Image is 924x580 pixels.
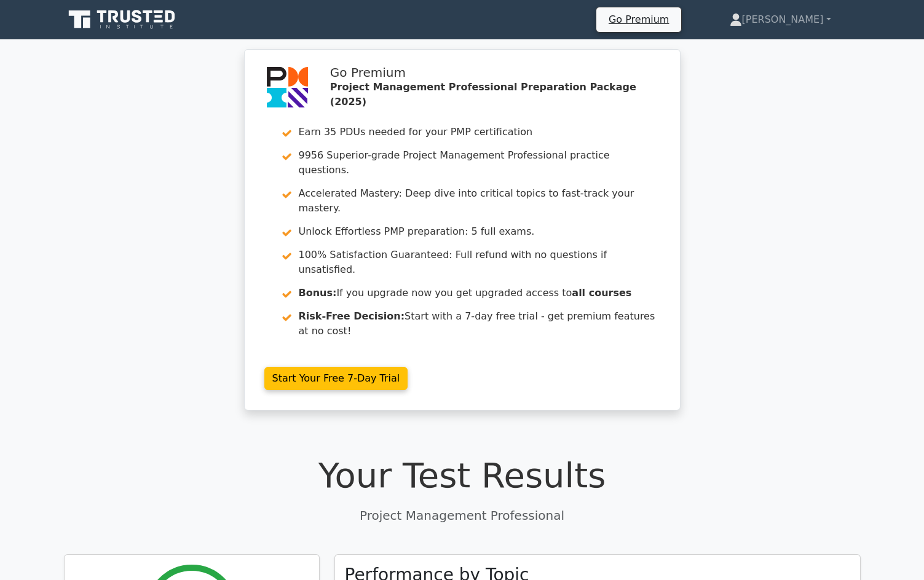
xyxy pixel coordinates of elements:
a: Start Your Free 7-Day Trial [264,367,408,390]
h1: Your Test Results [64,455,861,496]
a: Go Premium [601,11,676,28]
a: [PERSON_NAME] [700,7,861,32]
p: Project Management Professional [64,506,861,525]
